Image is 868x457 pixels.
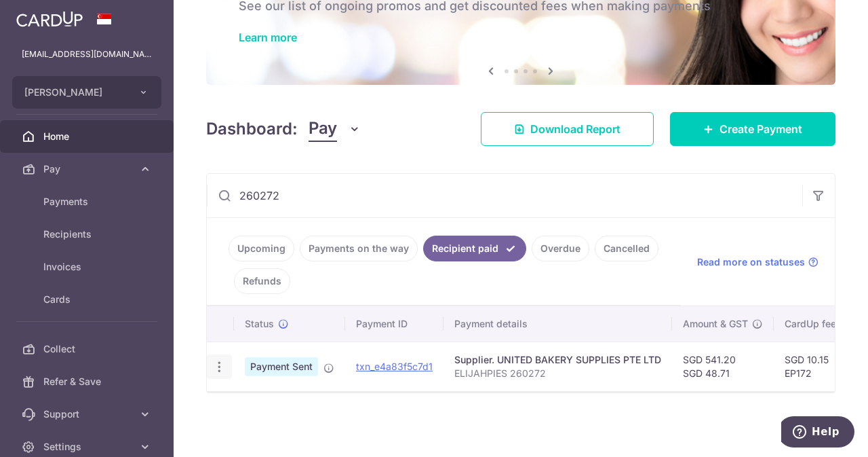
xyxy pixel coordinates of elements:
[672,342,774,391] td: SGD 541.20 SGD 48.71
[785,317,836,331] span: CardUp fee
[229,236,294,261] a: Upcoming
[300,236,418,261] a: Payments on the way
[719,121,802,137] span: Create Payment
[595,236,658,261] a: Cancelled
[239,31,297,44] a: Learn more
[345,306,443,342] th: Payment ID
[670,112,835,146] a: Create Payment
[22,48,152,61] p: [EMAIL_ADDRESS][DOMAIN_NAME]
[43,162,133,176] span: Pay
[43,375,133,388] span: Refer & Save
[781,416,854,450] iframe: Opens a widget where you can find more information
[206,117,298,141] h4: Dashboard:
[530,121,620,137] span: Download Report
[43,440,133,454] span: Settings
[207,174,802,217] input: Search by recipient name, payment id or reference
[12,76,161,109] button: [PERSON_NAME]
[43,260,133,274] span: Invoices
[443,306,672,342] th: Payment details
[481,112,654,146] a: Download Report
[234,268,290,294] a: Refunds
[532,236,589,261] a: Overdue
[683,317,748,331] span: Amount & GST
[24,86,125,99] span: [PERSON_NAME]
[43,130,133,143] span: Home
[423,236,526,261] a: Recipient paid
[245,317,274,331] span: Status
[697,255,818,269] a: Read more on statuses
[43,407,133,421] span: Support
[245,357,318,376] span: Payment Sent
[454,367,661,380] p: ELIJAHPIES 260272
[43,293,133,306] span: Cards
[309,116,337,142] span: Pay
[454,353,661,367] div: Supplier. UNITED BAKERY SUPPLIES PTE LTD
[774,342,862,391] td: SGD 10.15 EP172
[43,227,133,241] span: Recipients
[309,116,361,142] button: Pay
[697,255,805,269] span: Read more on statuses
[43,195,133,208] span: Payments
[43,342,133,356] span: Collect
[16,11,83,27] img: CardUp
[356,361,433,372] a: txn_e4a83f5c7d1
